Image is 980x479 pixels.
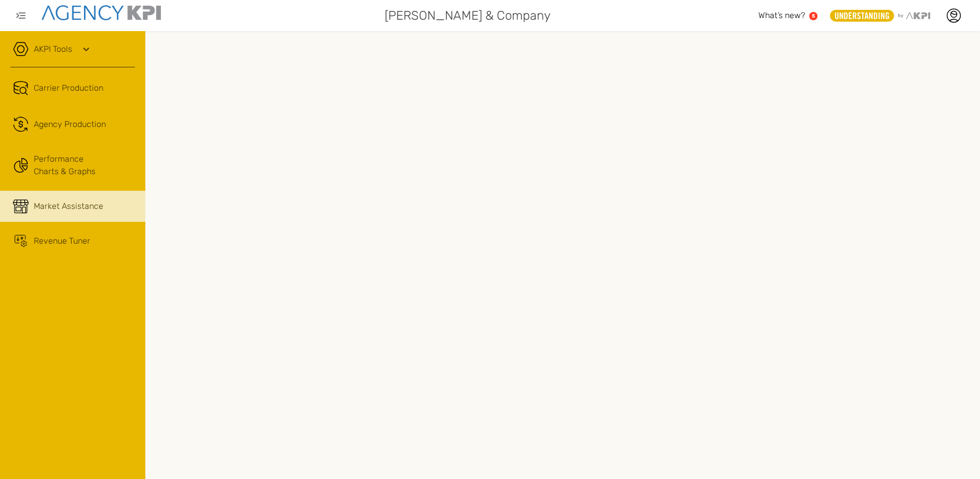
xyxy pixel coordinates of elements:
text: 5 [812,13,815,19]
a: 5 [809,12,818,20]
img: agencykpi-logo-550x69-2d9e3fa8.png [42,5,161,20]
a: AKPI Tools [34,43,72,55]
span: What’s new? [758,10,805,20]
span: Market Assistance [34,200,103,213]
span: Carrier Production [34,82,103,94]
span: [PERSON_NAME] & Company [385,6,551,25]
span: Agency Production [34,118,106,131]
span: Revenue Tuner [34,235,90,247]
